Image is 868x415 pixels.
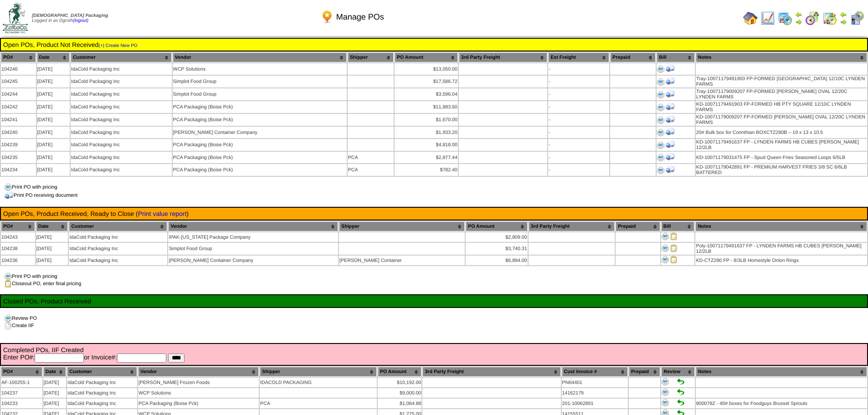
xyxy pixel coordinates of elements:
span: [DEMOGRAPHIC_DATA] Packaging [32,13,108,18]
div: $10,192.00 [378,380,421,385]
th: 3rd Party Freight [422,367,560,377]
img: Print [662,233,669,240]
td: WCP Solutions [138,388,259,398]
img: line_graph.gif [760,11,775,26]
img: arrowleft.gif [795,11,802,18]
th: PO Amount [466,221,528,231]
img: print.gif [5,273,12,280]
td: [DATE] [37,152,70,163]
th: PO Amount [378,367,422,377]
td: 104239 [1,139,36,151]
img: calendarblend.gif [805,11,820,26]
td: PCA Packaging (Boise Pck) [138,399,259,408]
th: Date [36,221,68,231]
div: $11,883.60 [395,104,457,110]
td: - [548,114,609,126]
div: $782.40 [395,167,457,173]
th: Bill [661,221,695,231]
td: [PERSON_NAME] Container [339,256,465,265]
th: Vendor [138,367,259,377]
td: 104243 [1,232,35,242]
th: Bill [657,52,695,62]
td: - [548,164,609,176]
td: [DATE] [37,114,70,126]
td: [DATE] [36,256,68,265]
div: $13,050.00 [395,67,457,72]
td: [DATE] [37,63,70,75]
td: IPAK-[US_STATE] Package Company [168,232,338,242]
th: 3rd Party Freight [529,221,615,231]
a: (logout) [73,18,88,23]
td: KD-10071179009207 FP-FORMED [PERSON_NAME] OVAL 12/20C LYNDEN FARMS [696,114,867,126]
td: 104242 [1,101,36,113]
td: KD-10071179031475 FP - Spud Queen Fries Seasoned Loops 6/5LB [696,152,867,163]
th: Customer [71,52,172,62]
img: Print [657,142,664,149]
td: IdaCold Packaging Inc [69,243,167,255]
img: Print [657,167,664,174]
span: Logged in as Dgroth [32,13,108,23]
img: calendarinout.gif [822,11,837,26]
img: Print [662,399,669,406]
th: Vendor [173,52,347,62]
td: IdaCold Packaging Inc [67,388,137,398]
td: [DATE] [37,139,70,151]
th: Notes [695,221,867,231]
td: [DATE] [37,76,70,87]
td: [DATE] [37,127,70,138]
th: Shipper [348,52,394,62]
img: Print Receiving Document [666,102,675,111]
img: Print [657,154,664,161]
div: $1,670.00 [395,117,457,123]
td: PCA Packaging (Boise Pck) [173,101,347,113]
td: PCA [348,152,394,163]
img: Print [662,256,669,263]
td: IdaCold Packaging Inc [71,127,172,138]
img: Print [657,91,664,98]
div: $3,740.31 [466,246,527,251]
th: Shipper [339,221,465,231]
div: $17,586.72 [395,79,457,84]
td: IdaCold Packaging Inc [67,378,137,387]
img: calendarprod.gif [778,11,792,26]
div: $2,809.00 [466,235,527,240]
img: Set to Handled [677,399,684,406]
img: arrowleft.gif [840,11,847,18]
img: Print [657,129,664,136]
img: truck.png [5,191,14,200]
td: PCA [348,164,394,176]
img: Print Receiving Document [666,89,675,98]
td: 104235 [1,152,36,163]
td: - [548,139,609,151]
td: 104237 [1,388,42,398]
th: PO Amount [395,52,458,62]
td: IdaCold Packaging Inc [71,152,172,163]
td: Poly-10071179491637 FP - LYNDEN FARMS HB CUBES [PERSON_NAME] 12/2LB [695,243,867,255]
img: calendarcustomer.gif [850,11,864,26]
td: 800078Z - 40# boxes for Foodguys Brussel Sprouts [696,399,867,408]
td: Closed POs, Product Received [3,297,865,305]
td: PCA Packaging (Boise Pck) [173,152,347,163]
img: home.gif [743,11,758,26]
td: IdaCold Packaging Inc [71,164,172,176]
img: print.gif [5,184,12,191]
td: 104236 [1,256,35,265]
td: 20# Bulk box for Corinthian BOXCTZ280B – 19 x 13 x 10.5 [696,127,867,138]
img: Print [662,245,669,252]
img: zoroco-logo-small.webp [3,3,28,33]
th: Prepaid [610,52,656,62]
img: Set to Handled [677,378,684,385]
td: Completed POs, IIF Created [3,346,865,363]
td: 104234 [1,164,36,176]
td: [PERSON_NAME] Frozen Foods [138,378,259,387]
td: Open POs, Product Not Received [3,41,865,49]
td: KD-10071179042891 FP - PREMIUM HARVEST FRIES 3/8 SC 6/6LB BATTERED [696,164,867,176]
img: Print [657,78,664,86]
th: Review [661,367,694,377]
th: Date [43,367,66,377]
a: (+) Create New PO [98,43,137,48]
td: - [548,63,609,75]
th: Customer [69,221,167,231]
th: PO# [1,221,35,231]
td: Open POs, Product Received, Ready to Close ( ) [3,210,865,218]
